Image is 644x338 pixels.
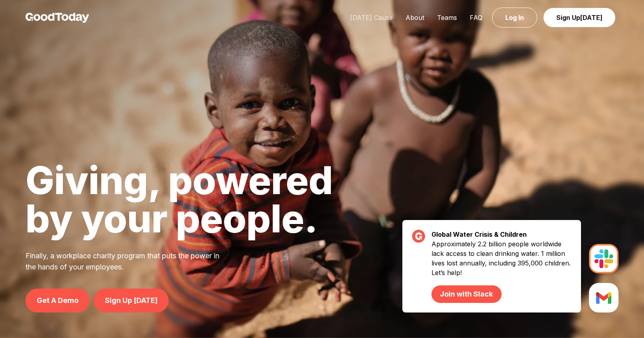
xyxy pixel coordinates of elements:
p: Finally, a workplace charity program that puts the power in the hands of your employees. [26,250,230,273]
a: FAQ [463,14,489,22]
img: GoodToday [26,13,89,23]
a: [DATE] Cause [344,14,399,22]
a: Join with Slack [431,285,501,303]
h1: Giving, powered by your people. [26,161,333,238]
a: About [399,14,431,22]
a: Sign Up [DATE] [94,289,169,312]
span: [DATE] [580,14,603,22]
a: Teams [431,14,463,22]
a: Sign Up[DATE] [544,8,615,27]
img: Slack [589,283,618,312]
a: Get A Demo [26,289,90,312]
p: Approximately 2.2 billion people worldwide lack access to clean drinking water. 1 million lives l... [431,239,571,303]
a: Log In [492,8,537,28]
img: Slack [589,244,618,273]
strong: Global Water Crisis & Children [431,230,527,238]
